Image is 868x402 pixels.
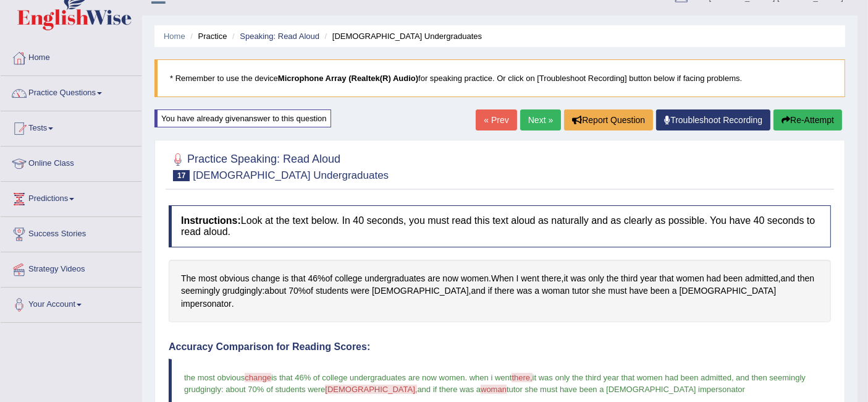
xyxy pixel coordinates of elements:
[1,111,141,142] a: Tests
[1,288,141,319] a: Your Account
[264,284,286,297] span: Click to see word definition
[491,272,514,285] span: Click to see word definition
[245,373,271,382] span: change
[592,284,606,297] span: Click to see word definition
[351,284,369,297] span: Click to see word definition
[335,272,362,285] span: Click to see word definition
[291,272,305,285] span: Click to see word definition
[169,260,831,323] div: % . , , : % , .
[1,41,141,72] a: Home
[534,284,539,297] span: Click to see word definition
[672,284,677,297] span: Click to see word definition
[289,284,298,297] span: Click to see word definition
[184,373,245,382] span: the most obvious
[181,284,220,297] span: Click to see word definition
[798,272,814,285] span: Click to see word definition
[1,147,141,177] a: Online Class
[588,272,604,285] span: Click to see word definition
[656,109,770,130] a: Troubleshoot Recording
[564,272,568,285] span: Click to see word definition
[271,373,465,382] span: is that 46% of college undergraduates are now women
[187,30,227,42] li: Practice
[372,284,469,297] span: Click to see word definition
[282,272,289,285] span: Click to see word definition
[488,284,492,297] span: Click to see word definition
[521,272,539,285] span: Click to see word definition
[707,272,721,285] span: Click to see word definition
[251,272,280,285] span: Click to see word definition
[470,373,512,382] span: when i went
[542,284,570,297] span: Click to see word definition
[225,385,325,394] span: about 70% of students were
[169,150,389,181] h2: Practice Speaking: Read Aloud
[533,373,731,382] span: it was only the third year that women had been admitted
[325,385,417,394] span: [DEMOGRAPHIC_DATA],
[517,284,533,297] span: Click to see word definition
[316,284,348,297] span: Click to see word definition
[198,272,217,285] span: Click to see word definition
[465,373,468,382] span: .
[164,32,185,41] a: Home
[173,170,190,181] span: 17
[461,272,489,285] span: Click to see word definition
[520,109,561,130] a: Next »
[564,109,653,130] button: Report Question
[516,272,519,285] span: Click to see word definition
[640,272,657,285] span: Click to see word definition
[571,272,586,285] span: Click to see word definition
[278,74,418,83] b: Microphone Array (Realtek(R) Audio)
[1,217,141,248] a: Success Stories
[306,284,313,297] span: Click to see word definition
[154,109,331,127] div: You have already given answer to this question
[169,205,831,247] h4: Look at the text below. In 40 seconds, you must read this text aloud as naturally and as clearly ...
[364,272,425,285] span: Click to see word definition
[169,341,831,353] h4: Accuracy Comparison for Reading Scores:
[1,182,141,213] a: Predictions
[222,284,263,297] span: Click to see word definition
[773,109,842,130] button: Re-Attempt
[1,76,141,107] a: Practice Questions
[326,272,333,285] span: Click to see word definition
[442,272,458,285] span: Click to see word definition
[781,272,795,285] span: Click to see word definition
[651,284,670,297] span: Click to see word definition
[507,385,745,394] span: tutor she must have been a [DEMOGRAPHIC_DATA] impersonator
[221,385,224,394] span: :
[181,215,241,226] b: Instructions:
[572,284,589,297] span: Click to see word definition
[181,297,232,310] span: Click to see word definition
[471,284,486,297] span: Click to see word definition
[428,272,440,285] span: Click to see word definition
[723,272,743,285] span: Click to see word definition
[154,59,845,97] blockquote: * Remember to use the device for speaking practice. Or click on [Troubleshoot Recording] button b...
[1,252,141,283] a: Strategy Videos
[512,373,532,382] span: there,
[476,109,516,130] a: « Prev
[542,272,562,285] span: Click to see word definition
[676,272,704,285] span: Click to see word definition
[745,272,778,285] span: Click to see word definition
[193,169,389,181] small: [DEMOGRAPHIC_DATA] Undergraduates
[495,284,515,297] span: Click to see word definition
[308,272,318,285] span: Click to see word definition
[322,30,482,42] li: [DEMOGRAPHIC_DATA] Undergraduates
[481,385,507,394] span: woman
[181,272,196,285] span: Click to see word definition
[608,284,626,297] span: Click to see word definition
[680,284,777,297] span: Click to see word definition
[731,373,734,382] span: ,
[630,284,648,297] span: Click to see word definition
[240,32,319,41] a: Speaking: Read Aloud
[219,272,249,285] span: Click to see word definition
[417,385,481,394] span: and if there was a
[607,272,618,285] span: Click to see word definition
[621,272,638,285] span: Click to see word definition
[659,272,673,285] span: Click to see word definition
